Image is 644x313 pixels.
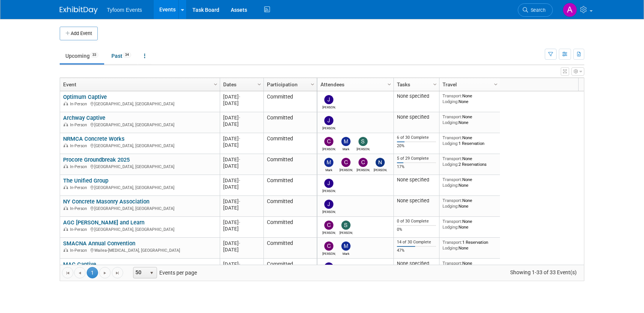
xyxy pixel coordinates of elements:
[223,78,259,91] a: Dates
[397,156,436,161] div: 5 of 29 Complete
[324,262,333,272] img: Jason Cuskelly
[124,267,205,278] span: Events per page
[239,157,240,162] span: -
[70,227,89,232] span: In-Person
[239,136,240,141] span: -
[397,177,436,183] div: None specified
[357,167,370,172] div: Chris Walker
[397,219,436,224] div: 0 of 30 Complete
[239,240,240,246] span: -
[63,121,216,128] div: [GEOGRAPHIC_DATA], [GEOGRAPHIC_DATA]
[239,219,240,225] span: -
[267,78,312,91] a: Participation
[443,261,497,272] div: None None
[239,178,240,183] span: -
[102,270,108,276] span: Go to the next page
[397,135,436,140] div: 6 of 30 Complete
[239,115,240,121] span: -
[70,122,89,127] span: In-Person
[223,219,260,226] div: [DATE]
[358,158,368,167] img: Chris Walker
[239,199,240,204] span: -
[518,3,553,17] a: Search
[443,135,462,140] span: Transport:
[397,248,436,253] div: 47%
[443,93,497,104] div: None None
[324,242,333,251] img: Chris Walker
[63,219,144,226] a: AGC [PERSON_NAME] and Learn
[358,137,368,146] img: Steve Davis
[397,164,436,170] div: 17%
[87,267,98,278] span: 1
[493,81,499,87] span: Column Settings
[322,125,336,130] div: Jason Cuskelly
[63,94,107,100] a: Optimum Captive
[263,91,317,112] td: Committed
[60,49,104,63] a: Upcoming33
[63,100,216,107] div: [GEOGRAPHIC_DATA], [GEOGRAPHIC_DATA]
[397,240,436,245] div: 14 of 30 Complete
[322,188,336,193] div: Jason Cuskelly
[223,142,260,148] div: [DATE]
[63,185,68,189] img: In-Person Event
[322,230,336,235] div: Corbin Nelson
[443,245,458,251] span: Lodging:
[386,81,392,87] span: Column Settings
[263,259,317,280] td: Committed
[63,227,68,231] img: In-Person Event
[322,209,336,214] div: Jason Cuskelly
[263,112,317,133] td: Committed
[223,100,260,106] div: [DATE]
[320,78,389,91] a: Attendees
[256,81,262,87] span: Column Settings
[443,99,458,104] span: Lodging:
[70,102,89,106] span: In-Person
[263,133,317,154] td: Committed
[397,93,436,99] div: None specified
[443,162,458,167] span: Lodging:
[213,81,219,87] span: Column Settings
[397,78,434,91] a: Tasks
[212,78,220,89] a: Column Settings
[63,78,215,91] a: Event
[397,227,436,232] div: 0%
[431,78,439,89] a: Column Settings
[223,114,260,121] div: [DATE]
[443,156,497,167] div: None 2 Reservations
[239,94,240,100] span: -
[443,198,497,209] div: None None
[443,114,497,125] div: None None
[324,179,333,188] img: Jason Cuskelly
[63,248,68,252] img: In-Person Event
[528,7,546,13] span: Search
[563,3,577,17] img: Angie Nichols
[397,114,436,120] div: None specified
[397,198,436,204] div: None specified
[324,158,333,167] img: Mark Nelson
[385,78,394,89] a: Column Settings
[341,242,351,251] img: Mark Nelson
[63,156,130,163] a: Procore Groundbreak 2025
[339,146,353,151] div: Mark Nelson
[70,248,89,253] span: In-Person
[443,240,462,245] span: Transport:
[374,167,387,172] div: Nathan Nelson
[63,198,149,205] a: NY Concrete Masonry Association
[74,267,86,278] a: Go to the previous page
[106,49,137,63] a: Past34
[90,52,98,58] span: 33
[63,102,68,105] img: In-Person Event
[443,93,462,99] span: Transport:
[70,164,89,169] span: In-Person
[63,261,96,268] a: MAC Captive
[63,163,216,170] div: [GEOGRAPHIC_DATA], [GEOGRAPHIC_DATA]
[263,196,317,217] td: Committed
[223,184,260,190] div: [DATE]
[443,114,462,119] span: Transport:
[149,270,155,276] span: select
[63,142,216,149] div: [GEOGRAPHIC_DATA], [GEOGRAPHIC_DATA]
[443,224,458,230] span: Lodging:
[309,78,317,89] a: Column Settings
[492,78,500,89] a: Column Settings
[60,6,98,14] img: ExhibitDay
